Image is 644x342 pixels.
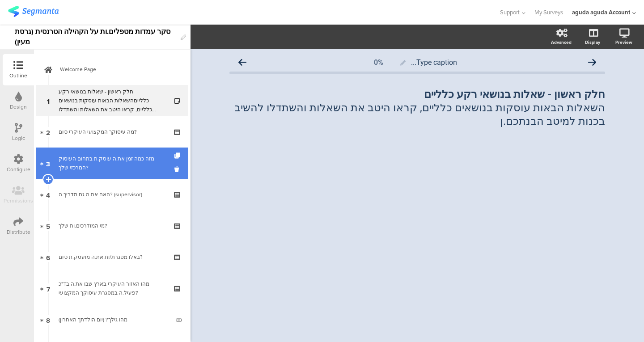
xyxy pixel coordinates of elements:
span: 8 [46,315,50,325]
a: 8 מהו גילך? (יום הולדתך האחרון) [36,304,188,335]
div: aguda aguda Account [572,8,630,17]
a: 3 מזה כמה זמן את.ה עוסק.ת בתחום העיסוק המרכזי שלך? [36,148,188,179]
div: Advanced [551,39,572,46]
div: מהו גילך? (יום הולדתך האחרון) [59,315,169,324]
span: Support [500,8,520,17]
span: 6 [46,252,50,262]
div: 0% [374,58,383,67]
strong: חלק ראשון - שאלות בנושאי רקע כלליים [424,88,605,101]
div: האם את.ה גם מדריך.ה? (supervisor) [59,190,165,199]
div: באלו מסגרת/ות את.ה מועסק.ת כיום? [59,253,165,262]
div: מהו האזור העיקרי בארץ שבו את.ה בד"כ פעיל.ה במסגרת עיסוקך המקצועי? [59,279,165,297]
div: סקר עמדות מטפלים.ות על הקהילה הטרנסית (גרסת מעין) [15,25,176,49]
span: 4 [46,190,50,199]
p: השאלות הבאות עוסקות בנושאים כלליים, קראו היטב את השאלות והשתדלו להשיב בכנות למיטב הבנתכם.ן [229,101,605,128]
a: 5 מי המודרכים.ות שלך? [36,210,188,241]
i: Delete [174,165,182,173]
img: segmanta logo [8,6,59,17]
div: מה עיסוקך המקצועי העיקרי כיום? [59,127,165,136]
div: Preview [615,39,632,46]
span: Welcome Page [60,65,174,74]
div: Design [10,103,27,111]
span: 5 [46,221,50,231]
div: Outline [9,72,27,80]
div: Display [585,39,600,46]
a: Welcome Page [36,54,188,85]
span: 7 [47,283,50,293]
a: 4 האם את.ה גם מדריך.ה? (supervisor) [36,179,188,210]
a: 1 חלק ראשון - שאלות בנושאי רקע כללייםהשאלות הבאות עוסקות בנושאים כלליים, קראו היטב את השאלות והשת... [36,85,188,116]
div: Configure [7,165,30,173]
span: Type caption... [411,58,457,67]
div: חלק ראשון - שאלות בנושאי רקע כללייםהשאלות הבאות עוסקות בנושאים כלליים, קראו היטב את השאלות והשתדל... [59,87,165,114]
div: Distribute [7,228,30,236]
span: 3 [46,158,50,168]
a: 6 באלו מסגרת/ות את.ה מועסק.ת כיום? [36,241,188,273]
a: 7 מהו האזור העיקרי בארץ שבו את.ה בד"כ פעיל.ה במסגרת עיסוקך המקצועי? [36,273,188,304]
div: מי המודרכים.ות שלך? [59,221,165,230]
div: Logic [12,134,25,142]
i: Duplicate [174,153,182,159]
span: 1 [47,96,50,106]
a: 2 מה עיסוקך המקצועי העיקרי כיום? [36,116,188,148]
div: מזה כמה זמן את.ה עוסק.ת בתחום העיסוק המרכזי שלך? [59,154,165,172]
span: 2 [46,127,50,137]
